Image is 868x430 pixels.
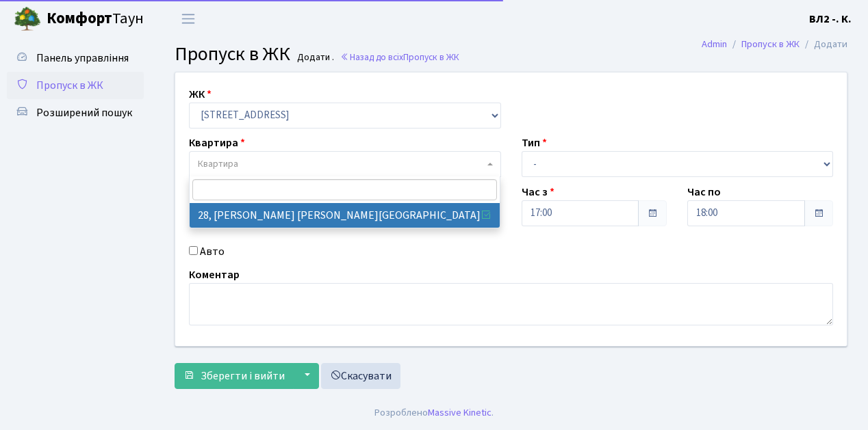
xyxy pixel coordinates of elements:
label: Коментар [189,267,240,283]
label: Час з [522,184,554,200]
img: logo.png [14,5,41,33]
button: Переключити навігацію [171,8,205,30]
span: Пропуск в ЖК [36,78,103,93]
label: Час по [687,184,721,200]
span: Таун [47,8,144,31]
small: Додати . [294,52,334,64]
a: Розширений пошук [7,99,144,126]
li: 28, [PERSON_NAME] [PERSON_NAME][GEOGRAPHIC_DATA] [190,203,500,228]
span: Зберегти і вийти [201,368,285,384]
span: Пропуск в ЖК [403,51,459,64]
span: Пропуск в ЖК [175,40,290,68]
label: ЖК [189,86,212,103]
a: ВЛ2 -. К. [809,11,852,27]
a: Панель управління [7,44,144,72]
a: Назад до всіхПропуск в ЖК [340,51,459,64]
b: ВЛ2 -. К. [809,12,852,27]
a: Massive Kinetic [428,405,492,420]
span: Розширений пошук [36,105,132,120]
label: Квартира [189,135,245,151]
span: Квартира [198,157,238,171]
label: Тип [522,135,547,151]
a: Пропуск в ЖК [7,72,144,99]
label: Авто [200,243,225,260]
div: Розроблено . [374,405,494,420]
a: Admin [702,37,727,51]
a: Скасувати [321,363,400,389]
li: Додати [800,37,847,52]
span: Панель управління [36,51,129,66]
b: Комфорт [47,8,112,29]
button: Зберегти і вийти [175,363,294,389]
a: Пропуск в ЖК [741,37,800,51]
nav: breadcrumb [681,30,868,59]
